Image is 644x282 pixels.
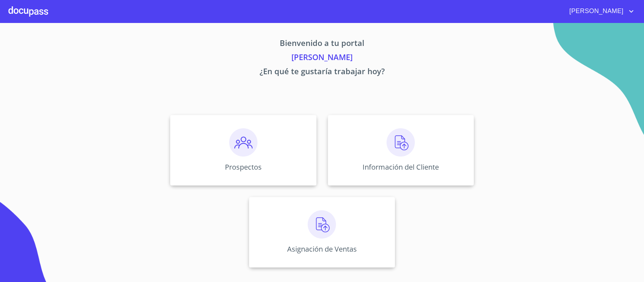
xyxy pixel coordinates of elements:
img: prospectos.png [229,128,257,157]
p: [PERSON_NAME] [104,51,540,65]
button: account of current user [564,6,636,17]
p: Prospectos [225,162,262,172]
span: [PERSON_NAME] [564,6,627,17]
p: Asignación de Ventas [287,244,357,254]
p: Información del Cliente [362,162,439,172]
img: carga.png [308,210,336,239]
img: carga.png [387,128,415,157]
p: ¿En qué te gustaría trabajar hoy? [104,65,540,80]
p: Bienvenido a tu portal [104,37,540,51]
